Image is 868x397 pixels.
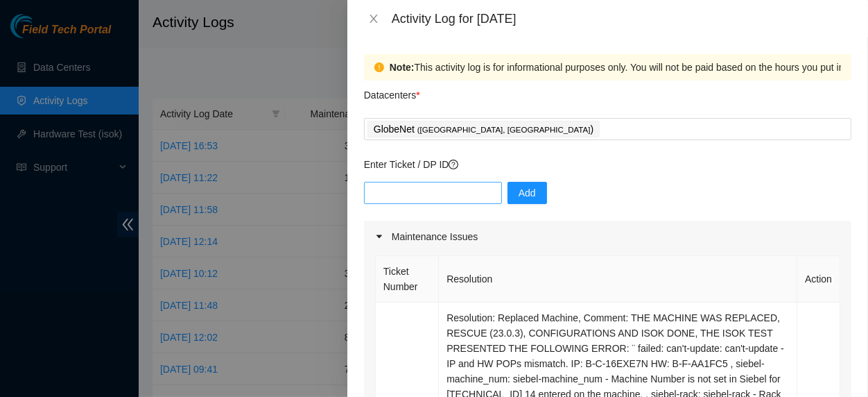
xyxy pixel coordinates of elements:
[368,13,379,24] span: close
[364,157,851,172] p: Enter Ticket / DP ID
[375,233,383,241] span: caret-right
[364,81,420,103] p: Datacenters
[392,11,851,26] div: Activity Log for [DATE]
[449,160,458,169] span: question-circle
[374,121,593,137] p: GlobeNet )
[364,221,851,253] div: Maintenance Issues
[519,185,536,201] span: Add
[376,256,439,303] th: Ticket Number
[439,256,797,303] th: Resolution
[364,12,383,26] button: Close
[417,126,591,134] span: ( [GEOGRAPHIC_DATA], [GEOGRAPHIC_DATA]
[797,256,840,303] th: Action
[507,182,547,204] button: Add
[374,62,384,72] span: exclamation-circle
[390,60,415,75] strong: Note:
